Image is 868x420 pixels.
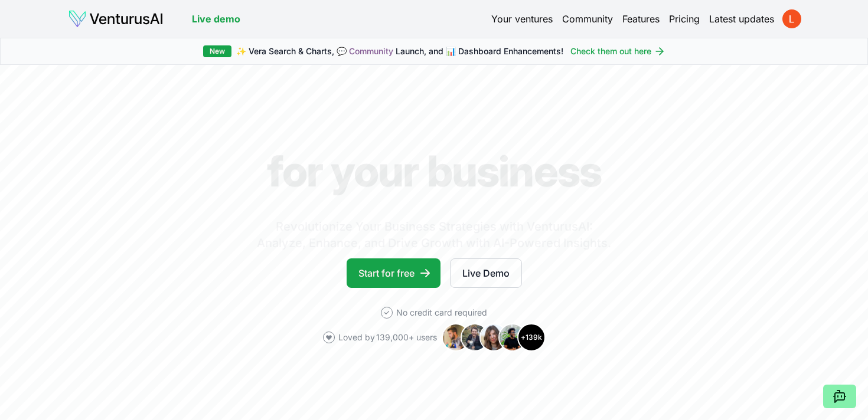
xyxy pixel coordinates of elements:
a: Community [349,46,393,56]
img: ACg8ocI4lKJo3HeO_V3wQQ0PnmCdeGSBAz7I8B8GKebCxxrrr2s-Aw=s96-c [782,9,801,28]
img: logo [68,9,164,28]
a: Features [622,12,660,26]
a: Check them out here [570,45,665,57]
a: Start for free [347,258,440,288]
img: Avatar 3 [479,323,508,352]
span: ✨ Vera Search & Charts, 💬 Launch, and 📊 Dashboard Enhancements! [236,45,563,57]
img: Avatar 1 [442,323,470,352]
a: Live demo [192,12,240,26]
a: Pricing [669,12,700,26]
a: Community [562,12,613,26]
div: New [203,45,231,57]
img: Avatar 2 [461,323,489,352]
a: Live Demo [450,258,522,288]
a: Your ventures [491,12,553,26]
a: Latest updates [709,12,774,26]
img: Avatar 4 [498,323,527,352]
